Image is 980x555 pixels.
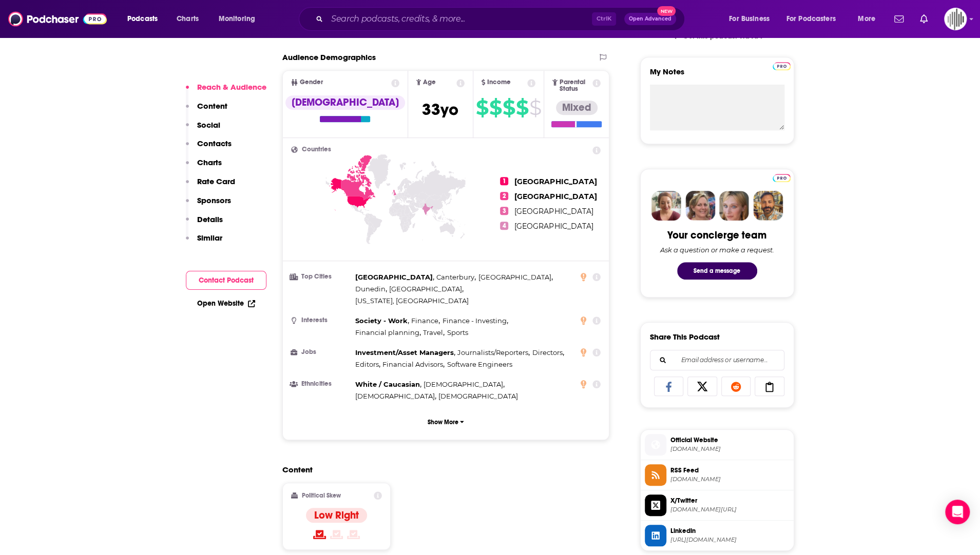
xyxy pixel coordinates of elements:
span: $ [476,100,488,116]
span: Podcasts [127,12,158,26]
span: For Business [729,12,770,26]
div: [DEMOGRAPHIC_DATA] [285,95,405,110]
span: [US_STATE], [GEOGRAPHIC_DATA] [355,296,469,305]
span: Countries [302,146,331,153]
span: More [858,12,875,26]
span: $ [503,100,515,116]
span: [GEOGRAPHIC_DATA] [478,273,551,281]
span: Income [487,79,511,86]
button: Sponsors [186,195,231,214]
img: Jon Profile [753,191,783,221]
span: Journalists/Reporters [457,348,528,356]
img: Jules Profile [719,191,749,221]
span: Logged in as gpg2 [944,8,967,30]
span: White / Caucasian [355,380,420,388]
p: Reach & Audience [197,82,266,92]
a: Charts [170,11,205,27]
span: Charts [177,12,199,26]
p: Content [197,101,227,111]
span: , [355,271,434,283]
h2: Content [282,465,602,474]
button: Charts [186,157,222,176]
span: https://www.linkedin.com/in/mattgallagher2 [670,536,790,544]
a: Pro website [773,61,791,70]
a: Pro website [773,172,791,182]
p: Details [197,214,223,224]
span: 1 [500,177,508,185]
input: Search podcasts, credits, & more... [327,11,592,27]
span: howtosaas.com [670,445,790,453]
span: Monitoring [219,12,255,26]
a: Open Website [197,299,255,308]
a: Official Website[DOMAIN_NAME] [645,434,790,455]
span: Investment/Asset Managers [355,348,454,356]
span: Society - Work [355,316,408,325]
span: , [355,283,387,295]
button: Send a message [677,262,757,280]
span: Dunedin [355,285,386,293]
a: Share on Reddit [721,376,751,396]
button: Rate Card [186,176,235,195]
div: Ask a question or make a request. [660,246,774,254]
img: Podchaser Pro [773,62,791,70]
span: [DEMOGRAPHIC_DATA] [355,392,435,400]
span: RSS Feed [670,466,790,475]
span: , [436,271,476,283]
button: open menu [120,11,171,27]
span: [GEOGRAPHIC_DATA] [514,207,593,216]
span: [DEMOGRAPHIC_DATA] [424,380,503,388]
div: Search followers [650,350,784,370]
span: , [355,359,380,370]
p: Rate Card [197,176,235,186]
span: , [389,283,464,295]
p: Contacts [197,138,232,148]
span: , [423,327,445,339]
button: Show profile menu [944,8,967,30]
span: For Podcasters [786,12,836,26]
span: Sports [447,328,468,336]
span: Software Engineers [447,360,512,368]
span: Directors [532,348,563,356]
span: 3 [500,207,508,215]
span: [DEMOGRAPHIC_DATA] [438,392,518,400]
span: Gender [300,79,323,86]
span: , [382,359,445,370]
img: Barbara Profile [685,191,715,221]
p: Similar [197,233,222,243]
p: Charts [197,157,222,167]
span: New [657,6,676,16]
span: Financial Advisors [382,360,443,368]
button: Content [186,101,227,120]
h3: Share This Podcast [650,332,720,342]
span: Official Website [670,435,790,445]
button: open menu [851,11,888,27]
span: X/Twitter [670,496,790,505]
img: Podchaser - Follow, Share and Rate Podcasts [8,9,107,29]
h3: Top Cities [291,273,351,280]
img: Podchaser Pro [773,174,791,182]
button: Details [186,214,223,233]
img: User Profile [944,8,967,30]
button: open menu [212,11,268,27]
button: Contacts [186,138,232,157]
h3: Ethnicities [291,381,351,387]
a: Share on Facebook [654,376,684,396]
span: 33 yo [422,100,458,120]
h4: Low Right [314,509,359,522]
span: Ctrl K [592,12,616,26]
span: 4 [500,222,508,230]
span: , [424,379,505,390]
span: Financial planning [355,328,419,336]
span: Open Advanced [629,16,671,22]
span: Finance - Investing [443,316,507,325]
p: Show More [428,419,458,426]
span: 2 [500,192,508,200]
span: , [355,390,436,402]
button: Similar [186,233,222,252]
button: open menu [780,11,851,27]
a: Show notifications dropdown [916,10,932,28]
span: , [411,315,440,327]
span: [GEOGRAPHIC_DATA] [355,273,433,281]
span: $ [489,100,502,116]
span: [GEOGRAPHIC_DATA] [389,285,462,293]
